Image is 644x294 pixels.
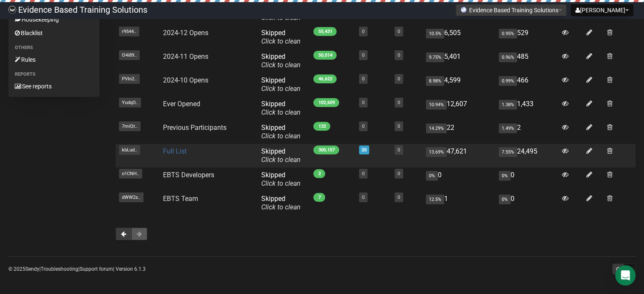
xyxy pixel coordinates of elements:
a: 2024-10 Opens [163,76,208,84]
span: 0.99% [499,76,517,86]
span: 50,014 [313,51,337,60]
button: Evidence Based Training Solutions [456,4,567,16]
span: 2 [313,169,325,178]
a: Rules [8,53,100,66]
td: 0 [495,168,559,191]
a: 0 [362,29,365,34]
a: 0 [362,100,365,105]
span: 300,157 [313,146,339,154]
td: 2 [495,120,559,144]
span: 9.75% [426,52,444,62]
span: 0.96% [499,52,517,62]
span: r9544.. [119,27,139,36]
td: 529 [495,25,559,49]
a: Click to clean [261,203,300,211]
span: 0.95% [499,29,517,38]
span: 1.38% [499,100,517,110]
span: 13.69% [426,147,447,157]
a: Ever Opened [163,100,200,108]
span: 7miQt.. [119,121,141,131]
a: 0 [398,147,400,153]
td: 0 [495,191,559,215]
a: 0 [362,52,365,58]
a: 0 [362,171,365,176]
a: 0 [398,171,400,176]
span: YudqO.. [119,98,141,107]
a: Housekeeping [8,13,100,26]
td: 6,505 [423,25,495,49]
td: 47,621 [423,144,495,168]
a: 2024-11 Opens [163,52,208,60]
a: Click to clean [261,179,300,187]
a: Troubleshooting [41,266,78,272]
a: See reports [8,80,100,93]
span: 132 [313,122,330,131]
span: Skipped [261,195,300,211]
a: 0 [398,76,400,82]
span: dWW2s.. [119,192,144,202]
a: 0 [362,76,365,82]
span: 10.5% [426,29,444,38]
td: 24,495 [495,144,559,168]
a: 0 [398,124,400,129]
span: 12.5% [426,195,444,204]
a: Previous Participants [163,124,227,132]
span: 1.49% [499,124,517,133]
a: Blacklist [8,26,100,40]
span: 7.55% [499,147,517,157]
span: o1CNH.. [119,169,142,179]
span: 0% [499,171,511,181]
span: 46,622 [313,74,337,83]
a: EBTS Team [163,195,198,203]
span: Skipped [261,52,300,69]
span: Skipped [261,29,300,45]
a: 0 [398,195,400,200]
span: 10.94% [426,100,447,110]
td: 5,401 [423,49,495,73]
a: 0 [362,195,365,200]
a: Click to clean [261,61,300,69]
button: [PERSON_NAME] [571,4,633,16]
a: Click to clean [261,108,300,116]
img: favicons [460,6,467,13]
span: Skipped [261,124,300,140]
span: 55,431 [313,27,337,36]
a: 0 [398,29,400,34]
td: 22 [423,120,495,144]
img: 6a635aadd5b086599a41eda90e0773ac [8,6,16,14]
span: 0% [499,195,511,204]
span: Skipped [261,100,300,116]
a: Click to clean [261,85,300,93]
a: Sendy [25,266,39,272]
a: 0 [362,124,365,129]
a: 0 [398,100,400,105]
li: Reports [8,69,100,80]
span: 7 [313,193,325,202]
span: 8.98% [426,76,444,86]
span: PVIn2.. [119,74,140,84]
a: 20 [362,147,367,153]
span: Skipped [261,76,300,93]
a: 2024-12 Opens [163,29,208,37]
a: Click to clean [261,37,300,45]
a: Support forum [80,266,113,272]
a: Full List [163,147,187,155]
p: © 2025 | | | Version 6.1.3 [8,264,146,274]
td: 12,607 [423,96,495,120]
span: 102,609 [313,98,339,107]
a: Click to clean [261,156,300,164]
span: Skipped [261,147,300,164]
span: kbLud.. [119,145,140,155]
td: 1,433 [495,96,559,120]
a: EBTS Developers [163,171,214,179]
li: Others [8,43,100,53]
td: 0 [423,168,495,191]
a: Click to clean [261,132,300,140]
span: O4i89.. [119,50,140,60]
a: 0 [398,52,400,58]
span: 0% [426,171,438,181]
span: Skipped [261,171,300,187]
span: 14.29% [426,124,447,133]
td: 1 [423,191,495,215]
td: 466 [495,73,559,96]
